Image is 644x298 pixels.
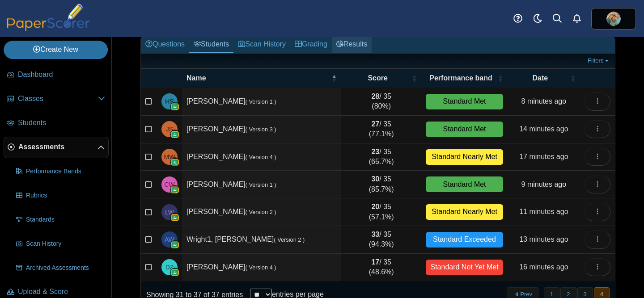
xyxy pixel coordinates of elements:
a: Scan History [13,233,109,255]
time: Sep 23, 2025 at 7:55 PM [519,125,568,133]
a: Results [332,37,372,53]
label: entries per page [272,290,324,298]
img: PaperScorer [4,4,93,31]
span: Standards [26,215,105,224]
span: Chelsea Weiss [164,181,174,188]
td: [PERSON_NAME] [182,254,341,281]
a: Students [4,113,109,134]
td: [PERSON_NAME] [182,88,341,116]
a: Alerts [567,9,587,29]
a: Grading [290,37,332,53]
b: 20 [371,203,379,210]
time: Sep 23, 2025 at 7:52 PM [519,153,568,160]
div: Standard Nearly Met [426,204,503,220]
b: 30 [371,175,379,183]
td: / 35 (65.7%) [341,143,421,171]
a: PaperScorer [4,25,93,32]
span: Timothy Kemp [606,12,621,26]
b: 27 [371,120,379,128]
span: Dashboard [18,70,105,80]
td: / 35 (57.1%) [341,198,421,226]
span: Classes [18,94,98,104]
div: Standard Met [426,94,503,109]
span: Name [186,73,330,83]
span: Jacinda Soung [166,126,173,132]
time: Sep 23, 2025 at 7:56 PM [519,235,568,243]
td: [PERSON_NAME] [182,198,341,226]
a: Performance Bands [13,161,109,182]
time: Sep 23, 2025 at 8:00 PM [521,180,567,188]
b: 17 [371,258,379,266]
img: googleClassroom-logo.png [170,213,179,222]
img: googleClassroom-logo.png [170,102,179,111]
b: 33 [371,231,379,238]
span: Name : Activate to invert sorting [331,74,337,83]
small: ( Version 2 ) [274,236,305,243]
img: googleClassroom-logo.png [170,268,179,277]
img: googleClassroom-logo.png [170,240,179,249]
span: Date : Activate to sort [570,74,576,83]
a: Assessments [4,137,109,158]
a: Create New [4,41,108,59]
span: Students [18,118,105,128]
a: Standards [13,209,109,231]
span: Assessments [18,142,97,152]
div: Standard Not Yet Met [426,260,503,275]
span: Date [512,73,568,83]
div: Standard Nearly Met [426,149,503,165]
a: Dashboard [4,64,109,86]
span: Rubrics [26,191,105,200]
a: Scan History [233,37,290,53]
span: Harper Smith [165,98,174,105]
td: / 35 (85.7%) [341,171,421,198]
td: / 35 (77.1%) [341,116,421,143]
span: Performance band [426,73,496,83]
span: Upload & Score [18,287,105,297]
small: ( Version 3 ) [246,126,276,133]
td: [PERSON_NAME] [182,116,341,143]
img: ps.7R70R2c4AQM5KRlH [606,12,621,26]
span: Alexandra Wright1 [165,236,174,243]
a: Archived Assessments [13,257,109,279]
small: ( Version 1 ) [246,98,276,105]
a: ps.7R70R2c4AQM5KRlH [591,8,636,29]
span: Performance Bands [26,167,105,176]
a: Rubrics [13,185,109,206]
b: 23 [371,148,379,155]
a: Students [189,37,233,53]
span: Myriah Walker [164,154,175,160]
a: Questions [141,37,189,53]
img: googleClassroom-logo.png [170,185,179,194]
div: Standard Exceeded [426,232,503,248]
div: Standard Met [426,176,503,192]
td: / 35 (48.6%) [341,254,421,281]
div: Standard Met [426,122,503,137]
span: Score : Activate to sort [411,74,417,83]
small: ( Version 1 ) [246,181,276,188]
time: Sep 23, 2025 at 7:58 PM [519,208,568,215]
span: Daniel Zoev [165,264,174,270]
span: Archived Assessments [26,264,105,273]
a: Classes [4,88,109,110]
small: ( Version 2 ) [246,209,276,215]
span: Lindy Wood [165,209,174,215]
span: Score [346,73,410,83]
a: Filters [585,56,613,65]
span: Scan History [26,239,105,248]
time: Sep 23, 2025 at 7:53 PM [519,263,568,271]
b: 28 [371,92,379,100]
img: googleClassroom-logo.png [170,158,179,167]
small: ( Version 4 ) [246,154,276,160]
small: ( Version 4 ) [246,264,276,271]
td: [PERSON_NAME] [182,143,341,171]
td: [PERSON_NAME] [182,171,341,198]
td: Wright1, [PERSON_NAME] [182,226,341,254]
td: / 35 (94.3%) [341,226,421,254]
time: Sep 23, 2025 at 8:01 PM [521,97,567,105]
span: Performance band : Activate to sort [498,74,503,83]
img: googleClassroom-logo.png [170,130,179,139]
td: / 35 (80%) [341,88,421,116]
